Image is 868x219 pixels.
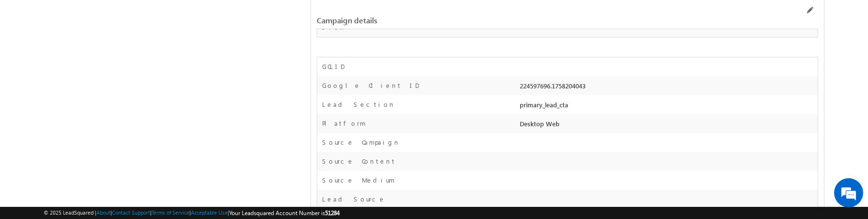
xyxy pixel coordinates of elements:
[191,209,228,216] a: Acceptable Use
[229,209,340,217] span: Your Leadsquared Account Number is
[322,138,400,147] label: Source Campaign
[16,51,41,64] img: d_60004797649_company_0_60004797649
[159,5,182,28] div: Minimize live chat window
[322,81,419,90] label: Google Client ID
[44,208,340,218] span: © 2025 LeadSquared | | | | |
[13,90,177,155] textarea: Type your message and hit 'Enter'
[322,119,366,128] label: Platform
[132,163,176,176] em: Start Chat
[96,209,110,216] a: About
[322,176,395,185] label: Source Medium
[322,195,386,203] label: Lead Source
[322,100,395,109] label: Lead Section
[152,209,189,216] a: Terms of Service
[112,209,150,216] a: Contact Support
[322,62,344,71] label: GCLID
[317,16,647,25] div: Campaign details
[517,100,818,114] div: primary_lead_cta
[50,51,163,64] div: Chat with us now
[325,209,340,217] span: 51284
[322,157,396,166] label: Source Content
[517,81,818,95] div: 224597696.1758204043
[517,119,818,133] div: Desktop Web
